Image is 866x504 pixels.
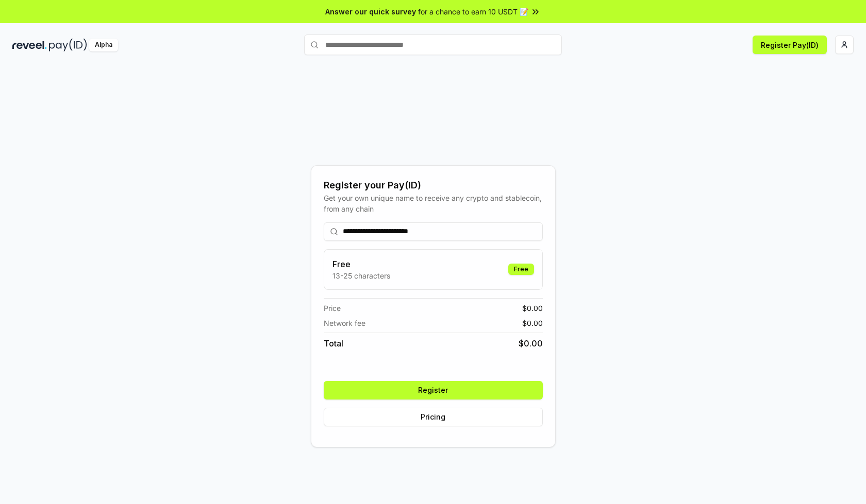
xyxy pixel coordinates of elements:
span: Price [324,303,341,314]
img: reveel_dark [12,39,47,51]
span: Answer our quick survey [325,6,416,17]
span: Network fee [324,318,365,328]
div: Get your own unique name to receive any crypto and stablecoin, from any chain [324,193,543,214]
span: $ 0.00 [522,318,543,328]
div: Alpha [89,39,118,51]
span: Total [324,337,343,350]
button: Register Pay(ID) [753,36,827,54]
span: for a chance to earn 10 USDT 📝 [418,6,528,17]
span: $ 0.00 [522,303,543,314]
h3: Free [332,258,390,270]
button: Pricing [324,408,543,426]
span: $ 0.00 [519,337,543,350]
p: 13-25 characters [332,270,390,281]
div: Free [508,264,534,275]
button: Register [324,381,543,399]
img: pay_id [49,39,87,51]
div: Register your Pay(ID) [324,178,543,193]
